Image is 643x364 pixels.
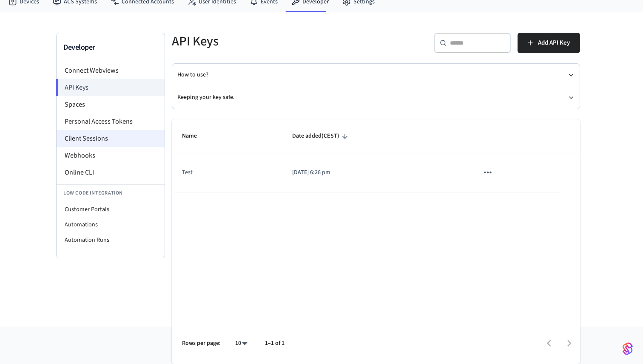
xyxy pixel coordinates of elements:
li: Spaces [57,96,165,113]
li: Client Sessions [57,130,165,147]
p: [DATE] 6:26 pm [292,168,458,177]
span: Date added(CEST) [292,130,350,143]
button: Keeping your key safe. [177,86,575,109]
li: Customer Portals [57,202,165,217]
table: sticky table [172,119,580,192]
span: Add API Key [538,37,570,48]
span: Name [182,130,208,143]
li: Online CLI [57,164,165,181]
p: Rows per page: [182,339,221,348]
h3: Developer [63,42,158,54]
li: Personal Access Tokens [57,113,165,130]
li: Low Code Integration [57,184,165,202]
div: 10 [231,337,251,350]
button: Add API Key [518,33,580,53]
img: SeamLogoGradient.69752ec5.svg [623,342,633,356]
p: 1–1 of 1 [265,339,285,348]
li: Automation Runs [57,232,165,248]
li: API Keys [56,79,165,96]
button: How to use? [177,64,575,86]
li: Automations [57,217,165,232]
h5: API Keys [172,33,371,50]
li: Webhooks [57,147,165,164]
td: Test [172,153,282,192]
li: Connect Webviews [57,62,165,79]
